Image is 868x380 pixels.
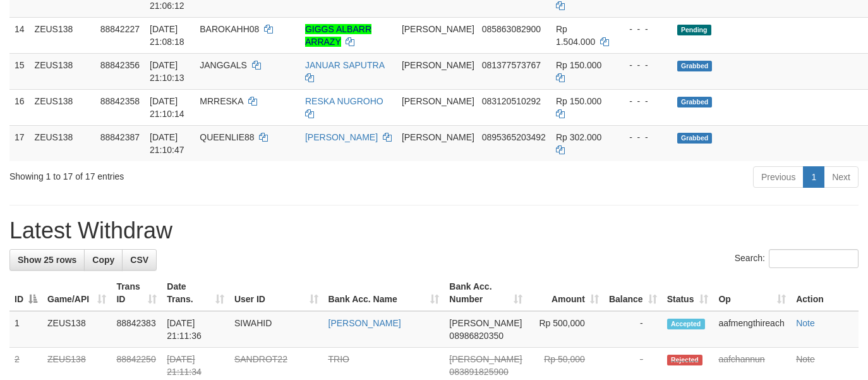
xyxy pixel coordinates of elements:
span: [DATE] 21:10:13 [150,60,184,83]
th: Trans ID: activate to sort column ascending [111,275,162,311]
a: TRIO [329,354,349,364]
span: Copy 083891825900 to clipboard [449,367,508,377]
td: ZEUS138 [30,53,95,89]
td: ZEUS138 [30,125,95,161]
div: - - - [619,23,667,35]
td: aafmengthireach [713,311,791,348]
span: Rp 150.000 [556,96,601,106]
th: Amount: activate to sort column ascending [527,275,604,311]
td: ZEUS138 [30,17,95,53]
div: - - - [619,131,667,144]
span: Grabbed [677,97,713,107]
span: JANGGALS [200,60,247,70]
td: 16 [9,89,30,125]
a: 1 [803,166,824,188]
td: ZEUS138 [42,311,111,348]
span: [PERSON_NAME] [402,96,474,106]
a: [PERSON_NAME] [329,318,401,328]
span: Copy 0895365203492 to clipboard [482,132,546,142]
td: - [604,311,662,348]
td: SIWAHID [229,311,323,348]
td: ZEUS138 [30,89,95,125]
td: 14 [9,17,30,53]
a: RESKA NUGROHO [305,96,383,106]
span: CSV [130,255,148,265]
th: ID: activate to sort column descending [9,275,42,311]
span: Show 25 rows [18,255,76,265]
th: Balance: activate to sort column ascending [604,275,662,311]
td: 1 [9,311,42,348]
span: Grabbed [677,61,713,71]
span: [PERSON_NAME] [402,60,474,70]
a: Next [824,166,859,188]
span: MRRESKA [200,96,243,106]
span: [PERSON_NAME] [402,24,474,34]
td: [DATE] 21:11:36 [162,311,229,348]
span: 88842358 [100,96,140,106]
span: [PERSON_NAME] [449,318,522,328]
span: 88842356 [100,60,140,70]
span: Copy 085863082900 to clipboard [482,24,541,34]
a: CSV [122,249,157,271]
span: [DATE] 21:10:14 [150,96,184,119]
td: Rp 500,000 [527,311,604,348]
th: Bank Acc. Number: activate to sort column ascending [444,275,527,311]
span: Pending [677,25,711,35]
div: Showing 1 to 17 of 17 entries [9,165,353,183]
span: Grabbed [677,133,713,144]
th: Action [791,275,859,311]
th: User ID: activate to sort column ascending [229,275,323,311]
span: [DATE] 21:08:18 [150,24,184,47]
a: Previous [753,166,804,188]
a: Copy [84,249,123,271]
span: BAROKAHH08 [200,24,259,34]
span: Copy 083120510292 to clipboard [482,96,541,106]
span: Rp 302.000 [556,132,601,142]
span: Copy 08986820350 to clipboard [449,331,503,341]
th: Status: activate to sort column ascending [662,275,714,311]
span: Rejected [667,355,702,365]
td: 88842383 [111,311,162,348]
div: - - - [619,59,667,71]
span: Accepted [667,319,705,329]
td: 17 [9,125,30,161]
td: 15 [9,53,30,89]
th: Bank Acc. Name: activate to sort column ascending [323,275,445,311]
span: Copy 081377573767 to clipboard [482,60,541,70]
a: GIGGS ALBARR ARRAZY [305,24,371,47]
a: Note [796,354,815,364]
a: JANUAR SAPUTRA [305,60,384,70]
th: Op: activate to sort column ascending [713,275,791,311]
a: [PERSON_NAME] [305,132,378,142]
label: Search: [735,249,859,268]
span: [DATE] 21:10:47 [150,132,184,155]
span: Copy [92,255,114,265]
th: Date Trans.: activate to sort column ascending [162,275,229,311]
a: Show 25 rows [9,249,85,271]
a: Note [796,318,815,328]
span: [PERSON_NAME] [402,132,474,142]
span: Rp 150.000 [556,60,601,70]
span: 88842227 [100,24,140,34]
span: 88842387 [100,132,140,142]
div: - - - [619,95,667,107]
span: QUEENLIE88 [200,132,254,142]
h1: Latest Withdraw [9,218,859,243]
span: Rp 1.504.000 [556,24,595,47]
input: Search: [769,249,859,268]
span: [PERSON_NAME] [449,354,522,364]
th: Game/API: activate to sort column ascending [42,275,111,311]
